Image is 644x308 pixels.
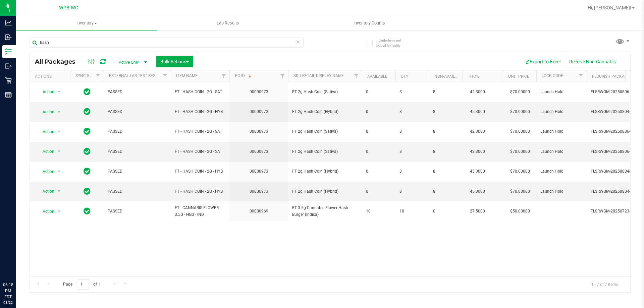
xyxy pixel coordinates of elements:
span: Launch Hold [540,109,583,115]
inline-svg: Outbound [5,63,12,69]
span: $70.00000 [507,107,533,117]
span: select [55,207,63,216]
a: External Lab Test Result [109,73,162,78]
span: FT 2g Hash Coin (Sativa) [292,89,358,95]
span: $70.00000 [507,187,533,196]
span: FT 2g Hash Coin (Hybrid) [292,109,358,115]
span: 10 [399,208,425,214]
span: FT 2g Hash Coin (Hybrid) [292,168,358,175]
span: 0 [366,188,391,195]
inline-svg: Reports [5,91,12,98]
a: Non-Available [434,74,464,79]
span: All Packages [35,58,82,65]
span: FT 2g Hash Coin (Hybrid) [292,188,358,195]
span: 0 [366,109,391,115]
a: PO ID [235,73,253,78]
span: 8 [433,128,459,135]
input: 1 [77,279,89,290]
span: FT - HASH COIN - 2G - SAT [175,128,225,135]
span: select [55,167,63,176]
span: Action [37,207,55,216]
span: Action [37,167,55,176]
span: Hi, [PERSON_NAME]! [588,5,631,10]
span: In Sync [84,107,91,116]
span: WPB WC [59,5,78,11]
span: 8 [399,109,425,115]
inline-svg: Inventory [5,48,12,55]
a: 00000973 [250,89,268,94]
span: 8 [399,128,425,135]
span: PASSED [108,188,167,195]
p: 08/22 [3,300,13,305]
span: select [55,87,63,97]
span: FT 3.5g Cannabis Flower Hash Burger (Indica) [292,205,358,218]
span: PASSED [108,128,167,135]
span: 45.3000 [467,187,488,196]
span: FT - CANNABIS FLOWER - 3.5G - HBG - IND [175,205,225,218]
span: Launch Hold [540,168,583,175]
span: select [55,127,63,136]
inline-svg: Retail [5,77,12,84]
span: 45.3000 [467,107,488,117]
button: Bulk Actions [156,56,193,67]
a: Inventory [16,16,157,30]
span: $70.00000 [507,87,533,97]
span: 45.3000 [467,167,488,176]
span: Action [37,187,55,196]
span: PASSED [108,208,167,214]
span: Inventory Counts [344,20,394,26]
span: PASSED [108,109,167,115]
a: Qty [401,74,408,79]
a: Available [367,74,387,79]
a: 00000973 [250,129,268,134]
span: 8 [399,188,425,195]
a: Sync Status [75,73,101,78]
span: FT - HASH COIN - 2G - SAT [175,89,225,95]
span: Launch Hold [540,148,583,155]
a: Lab Results [157,16,299,30]
span: Include items not tagged for facility [376,38,409,48]
span: Lab Results [208,20,248,26]
span: 8 [433,148,459,155]
span: FT - HASH COIN - 2G - SAT [175,148,225,155]
a: 00000973 [250,169,268,174]
input: Search Package ID, Item Name, SKU, Lot or Part Number... [30,38,304,48]
span: In Sync [84,167,91,176]
span: 42.3000 [467,147,488,157]
button: Receive Non-Cannabis [565,56,620,67]
span: 0 [366,168,391,175]
span: FT - HASH COIN - 2G - HYB [175,168,225,175]
span: FT 2g Hash Coin (Sativa) [292,148,358,155]
span: In Sync [84,127,91,136]
span: 0 [433,208,459,214]
span: select [55,187,63,196]
span: select [55,147,63,156]
span: 8 [399,89,425,95]
a: Filter [351,70,362,82]
inline-svg: Analytics [5,19,12,26]
span: Action [37,127,55,136]
span: 0 [366,148,391,155]
span: 8 [433,89,459,95]
a: Filter [277,70,288,82]
a: Filter [160,70,171,82]
span: Bulk Actions [160,59,189,64]
span: FT - HASH COIN - 2G - HYB [175,188,225,195]
span: $70.00000 [507,167,533,176]
span: Launch Hold [540,89,583,95]
span: In Sync [84,206,91,216]
span: 10 [366,208,391,214]
span: $50.00000 [507,206,533,216]
span: PASSED [108,148,167,155]
span: 1 - 7 of 7 items [586,279,624,289]
a: 00000973 [250,189,268,194]
span: In Sync [84,187,91,196]
a: 00000973 [250,109,268,114]
a: 00000969 [250,209,268,213]
a: Inventory Counts [299,16,440,30]
span: select [55,107,63,117]
a: Item Name [176,73,198,78]
a: Filter [576,70,587,82]
span: Inventory [16,20,157,26]
a: Lock Code [542,73,563,78]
